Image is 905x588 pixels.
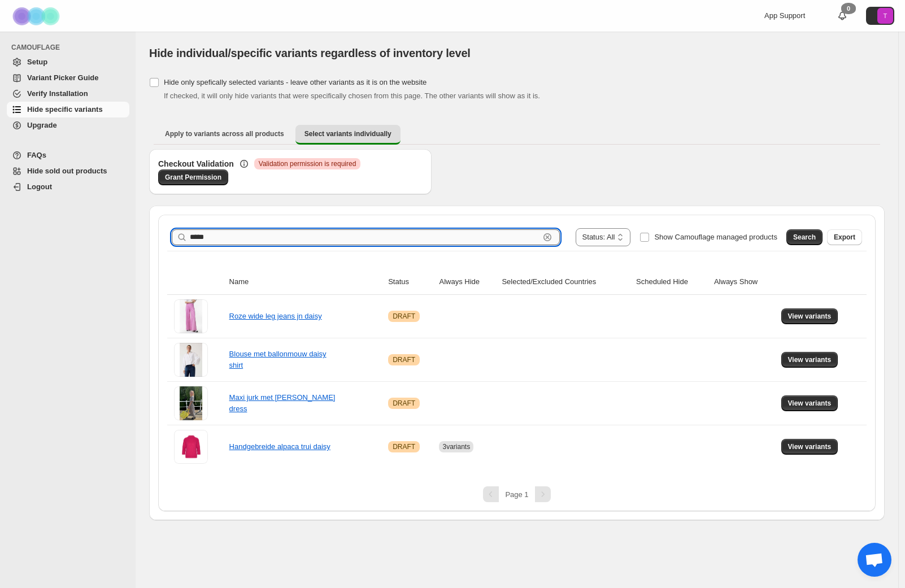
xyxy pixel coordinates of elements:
span: 3 variants [442,443,470,451]
span: View variants [788,355,832,364]
span: Apply to variants across all products [165,129,284,138]
span: DRAFT [393,312,415,321]
a: Roze wide leg jeans jn daisy [229,312,322,320]
text: T [884,12,887,19]
h3: Checkout Validation [158,158,234,169]
span: View variants [788,399,832,408]
button: Clear [542,232,553,243]
a: Handgebreide alpaca trui daisy [229,442,330,451]
a: 0 [837,10,848,21]
span: Export [834,233,855,242]
th: Selected/Excluded Countries [498,269,633,295]
button: Select variants individually [295,125,401,145]
div: Open de chat [858,543,891,577]
span: Variant Picker Guide [27,73,98,82]
button: View variants [781,439,838,455]
nav: Pagination [167,486,867,502]
span: Page 1 [505,490,528,499]
span: Hide individual/specific variants regardless of inventory level [149,47,471,59]
img: Camouflage [9,1,66,32]
span: Grant Permission [165,173,221,182]
span: If checked, it will only hide variants that were specifically chosen from this page. The other va... [164,92,540,100]
a: Variant Picker Guide [7,70,129,86]
span: Setup [27,58,47,66]
div: Select variants individually [149,149,885,520]
button: Search [786,229,823,245]
div: 0 [841,3,856,14]
th: Always Hide [436,269,498,295]
a: Verify Installation [7,86,129,102]
button: Avatar with initials T [866,7,894,25]
span: CAMOUFLAGE [11,43,130,52]
a: Grant Permission [158,169,228,185]
th: Name [226,269,385,295]
span: DRAFT [393,399,415,408]
th: Always Show [711,269,778,295]
span: Hide specific variants [27,105,103,114]
a: Hide sold out products [7,163,129,179]
span: Logout [27,182,52,191]
span: App Support [764,11,805,20]
button: View variants [781,395,838,411]
a: Blouse met ballonmouw daisy shirt [229,350,327,369]
span: View variants [788,312,832,321]
span: Select variants individually [304,129,391,138]
span: Verify Installation [27,89,88,98]
span: Search [793,233,816,242]
span: Show Camouflage managed products [654,233,777,241]
span: Validation permission is required [259,159,356,168]
button: Export [827,229,862,245]
button: Apply to variants across all products [156,125,293,143]
a: Hide specific variants [7,102,129,117]
span: Hide only spefically selected variants - leave other variants as it is on the website [164,78,427,86]
button: View variants [781,352,838,368]
span: Avatar with initials T [877,8,893,24]
span: DRAFT [393,355,415,364]
a: FAQs [7,147,129,163]
a: Upgrade [7,117,129,133]
button: View variants [781,308,838,324]
span: View variants [788,442,832,451]
th: Scheduled Hide [633,269,711,295]
th: Status [385,269,436,295]
span: FAQs [27,151,46,159]
span: Upgrade [27,121,57,129]
a: Logout [7,179,129,195]
a: Setup [7,54,129,70]
a: Maxi jurk met [PERSON_NAME] dress [229,393,336,413]
span: DRAFT [393,442,415,451]
span: Hide sold out products [27,167,107,175]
